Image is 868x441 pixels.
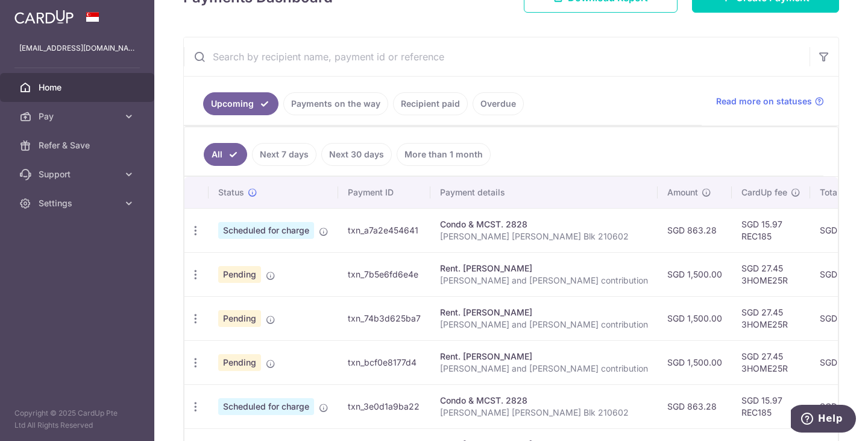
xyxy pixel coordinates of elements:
td: SGD 1,500.00 [658,252,732,296]
a: Overdue [473,92,524,115]
td: txn_3e0d1a9ba22 [338,384,430,428]
td: SGD 15.97 REC185 [732,384,810,428]
p: [PERSON_NAME] [PERSON_NAME] Blk 210602 [440,230,648,243]
p: [PERSON_NAME] [PERSON_NAME] Blk 210602 [440,407,648,419]
span: Support [39,168,118,180]
span: Scheduled for charge [218,222,314,239]
img: CardUp [14,10,74,24]
td: txn_a7a2e454641 [338,208,430,252]
span: Refer & Save [39,139,118,151]
span: Home [39,81,118,94]
td: txn_bcf0e8177d4 [338,340,430,384]
th: Payment ID [338,177,430,208]
iframe: Opens a widget where you can find more information [791,405,856,435]
div: Rent. [PERSON_NAME] [440,262,648,274]
span: Pay [39,110,118,122]
div: Rent. [PERSON_NAME] [440,351,648,363]
td: SGD 27.45 3HOME25R [732,296,810,340]
span: Read more on statuses [716,95,812,107]
td: SGD 1,500.00 [658,340,732,384]
td: SGD 1,500.00 [658,296,732,340]
span: Scheduled for charge [218,398,314,415]
span: Total amt. [820,186,860,198]
a: Next 30 days [321,143,392,166]
a: Upcoming [203,92,278,115]
span: Pending [218,354,261,371]
span: CardUp fee [741,186,787,198]
p: [PERSON_NAME] and [PERSON_NAME] contribution [440,274,648,287]
td: txn_74b3d625ba7 [338,296,430,340]
div: Condo & MCST. 2828 [440,218,648,230]
input: Search by recipient name, payment id or reference [184,37,810,76]
p: [PERSON_NAME] and [PERSON_NAME] contribution [440,363,648,375]
a: Recipient paid [393,92,468,115]
p: [PERSON_NAME] and [PERSON_NAME] contribution [440,319,648,331]
div: Rent. [PERSON_NAME] [440,306,648,319]
div: Condo & MCST. 2828 [440,395,648,407]
td: SGD 863.28 [658,208,732,252]
span: Pending [218,310,261,327]
span: Settings [39,197,118,209]
a: Next 7 days [252,143,316,166]
a: More than 1 month [397,143,491,166]
a: All [204,143,247,166]
td: txn_7b5e6fd6e4e [338,252,430,296]
td: SGD 27.45 3HOME25R [732,340,810,384]
a: Read more on statuses [716,95,824,107]
td: SGD 863.28 [658,384,732,428]
td: SGD 27.45 3HOME25R [732,252,810,296]
td: SGD 15.97 REC185 [732,208,810,252]
p: [EMAIL_ADDRESS][DOMAIN_NAME] [19,42,135,54]
th: Payment details [430,177,658,208]
span: Amount [667,186,698,198]
a: Payments on the way [283,92,388,115]
span: Pending [218,266,261,283]
span: Status [218,186,244,198]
